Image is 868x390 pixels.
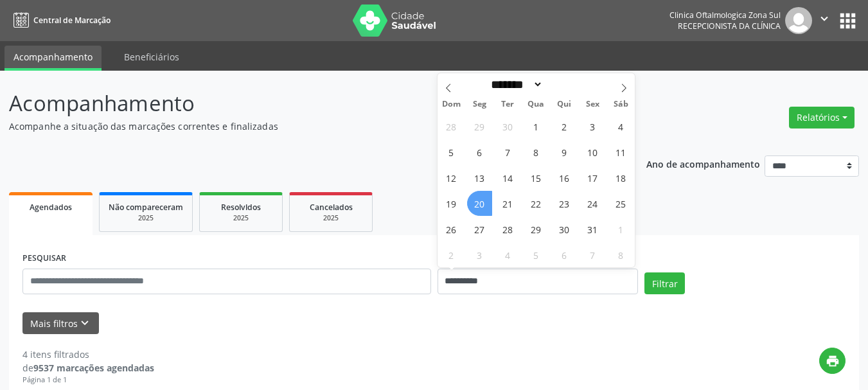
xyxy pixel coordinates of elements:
div: 4 itens filtrados [22,348,154,361]
span: Outubro 8, 2025 [524,139,549,164]
span: Seg [465,100,493,109]
span: Central de Marcação [33,15,111,26]
span: Outubro 21, 2025 [495,191,520,216]
span: Outubro 19, 2025 [439,191,464,216]
span: Outubro 31, 2025 [580,217,605,242]
span: Outubro 30, 2025 [552,217,577,242]
select: Month [487,78,544,91]
span: Novembro 8, 2025 [608,242,633,267]
i:  [817,12,831,26]
a: Central de Marcação [9,10,111,31]
div: Página 1 de 1 [22,375,154,386]
div: 2025 [109,213,183,223]
span: Outubro 23, 2025 [552,191,577,216]
span: Outubro 12, 2025 [439,165,464,190]
span: Outubro 17, 2025 [580,165,605,190]
span: Outubro 18, 2025 [608,165,633,190]
button:  [812,7,837,34]
span: Sex [578,100,607,109]
div: 2025 [299,213,363,223]
p: Ano de acompanhamento [646,155,760,172]
i: print [826,354,840,368]
button: print [819,348,846,374]
span: Outubro 26, 2025 [439,217,464,242]
span: Outubro 6, 2025 [467,139,492,164]
a: Acompanhamento [4,46,102,71]
span: Outubro 10, 2025 [580,139,605,164]
label: PESQUISAR [22,249,66,269]
span: Recepcionista da clínica [678,21,781,31]
span: Cancelados [310,202,353,213]
span: Setembro 29, 2025 [467,114,492,139]
span: Outubro 25, 2025 [608,191,633,216]
span: Outubro 11, 2025 [608,139,633,164]
i: keyboard_arrow_down [78,316,92,330]
span: Sáb [607,100,635,109]
span: Outubro 9, 2025 [552,139,577,164]
div: de [22,361,154,375]
span: Outubro 2, 2025 [552,114,577,139]
span: Outubro 28, 2025 [495,217,520,242]
span: Outubro 5, 2025 [439,139,464,164]
span: Qua [522,100,550,109]
button: Relatórios [789,107,855,129]
span: Resolvidos [221,202,261,213]
button: Mais filtroskeyboard_arrow_down [22,312,99,335]
span: Outubro 4, 2025 [608,114,633,139]
span: Agendados [30,202,72,213]
span: Outubro 3, 2025 [580,114,605,139]
span: Novembro 1, 2025 [608,217,633,242]
span: Outubro 20, 2025 [467,191,492,216]
span: Outubro 22, 2025 [524,191,549,216]
span: Outubro 14, 2025 [495,165,520,190]
span: Setembro 30, 2025 [495,114,520,139]
span: Outubro 16, 2025 [552,165,577,190]
span: Novembro 2, 2025 [439,242,464,267]
span: Setembro 28, 2025 [439,114,464,139]
span: Outubro 13, 2025 [467,165,492,190]
strong: 9537 marcações agendadas [33,362,154,374]
p: Acompanhe a situação das marcações correntes e finalizadas [9,120,604,133]
span: Outubro 7, 2025 [495,139,520,164]
span: Novembro 7, 2025 [580,242,605,267]
span: Dom [438,100,466,109]
span: Ter [493,100,522,109]
div: Clinica Oftalmologica Zona Sul [669,10,781,21]
input: Year [543,78,585,91]
span: Outubro 24, 2025 [580,191,605,216]
img: img [785,7,812,34]
span: Qui [550,100,578,109]
span: Novembro 3, 2025 [467,242,492,267]
span: Não compareceram [109,202,183,213]
span: Novembro 6, 2025 [552,242,577,267]
span: Outubro 27, 2025 [467,217,492,242]
span: Novembro 4, 2025 [495,242,520,267]
p: Acompanhamento [9,87,604,120]
span: Outubro 1, 2025 [524,114,549,139]
span: Outubro 15, 2025 [524,165,549,190]
span: Novembro 5, 2025 [524,242,549,267]
div: 2025 [209,213,273,223]
span: Outubro 29, 2025 [524,217,549,242]
a: Beneficiários [115,46,188,68]
button: apps [837,10,859,32]
button: Filtrar [644,272,685,294]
